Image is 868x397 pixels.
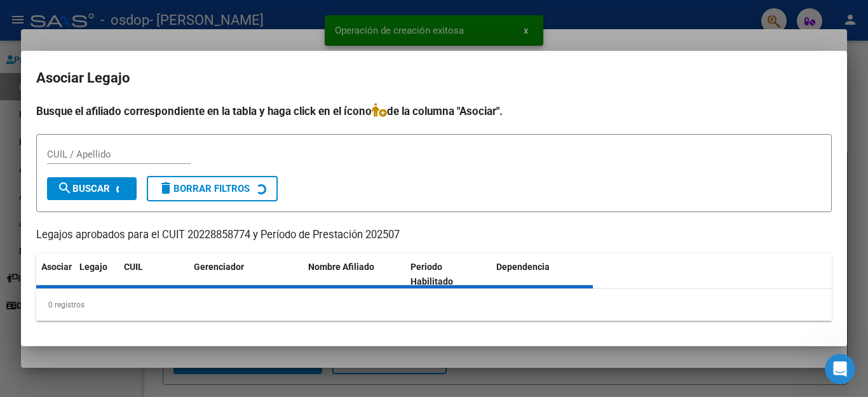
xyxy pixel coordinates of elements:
span: Dependencia [496,262,550,272]
datatable-header-cell: Legajo [74,253,119,295]
datatable-header-cell: Nombre Afiliado [303,253,405,295]
datatable-header-cell: Gerenciador [189,253,303,295]
span: Periodo Habilitado [410,262,453,286]
datatable-header-cell: Periodo Habilitado [405,253,491,295]
span: CUIL [124,262,143,272]
span: Asociar [41,262,72,272]
datatable-header-cell: Dependencia [491,253,593,295]
mat-icon: search [57,180,72,196]
span: Borrar Filtros [158,183,250,194]
span: Buscar [57,183,110,194]
h2: Asociar Legajo [36,66,832,90]
iframe: Intercom live chat [825,354,855,384]
span: Nombre Afiliado [308,262,374,272]
p: Legajos aprobados para el CUIT 20228858774 y Período de Prestación 202507 [36,227,832,243]
div: 0 registros [36,289,832,321]
mat-icon: delete [158,180,173,196]
datatable-header-cell: Asociar [36,253,74,295]
span: Gerenciador [194,262,244,272]
button: Buscar [47,177,137,200]
button: Borrar Filtros [147,176,278,201]
h4: Busque el afiliado correspondiente en la tabla y haga click en el ícono de la columna "Asociar". [36,103,832,119]
datatable-header-cell: CUIL [119,253,189,295]
span: Legajo [79,262,107,272]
